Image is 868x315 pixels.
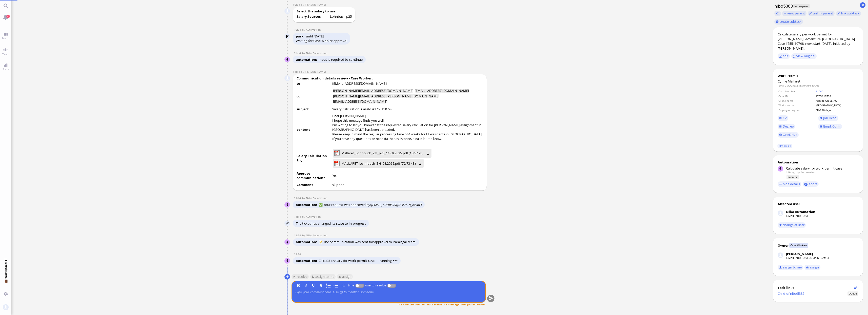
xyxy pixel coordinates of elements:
[294,215,302,218] span: 11:14
[778,181,801,187] button: hide details
[387,283,396,287] p-inputswitch: use to resolve
[332,107,392,111] runbook-parameter-view: Salary Calculation. CaseId #1755110798
[296,258,319,263] span: automation
[284,8,290,14] img: Fabienne Arslan
[848,291,858,296] span: Status
[341,150,424,156] span: Mallaret_Lohnbuch_ZH_p25_14.08.2025.pdf (13.57 kB)
[334,150,340,156] img: Mallaret_Lohnbuch_ZH_p25_14.08.2025.pdf
[306,196,327,200] span: automation@nibo.ai
[318,283,324,288] button: S
[778,32,858,51] div: Calculate salary per work permit for [PERSON_NAME], Accenture, [GEOGRAPHIC_DATA]. Case 1755110798...
[302,234,306,237] span: by
[787,175,799,179] span: Running
[296,88,332,106] td: cc
[1,67,10,71] span: Stats
[341,161,416,166] span: MALLARET_Lohnbuch_ZH_08.2025.pdf (72.73 kB)
[789,243,808,247] span: Case Workers
[797,171,800,174] span: by
[818,124,842,129] a: Empl. Conf.
[778,253,783,258] img: Fabienne Arslan
[778,160,858,164] div: Automation
[823,124,840,129] span: Empl. Conf.
[815,99,858,103] td: Adecco Group AG
[319,202,422,207] span: ✅ Your request was approved by:
[808,11,835,16] button: unlink parent
[301,70,305,73] span: by
[397,302,486,306] span: The Affected User will not receive the message. Use @AffectedUser
[355,283,364,287] p-inputswitch: Log time spent
[778,79,787,83] span: Cyrille
[3,304,8,310] img: You
[333,89,413,93] li: [PERSON_NAME][EMAIL_ADDRESS][DOMAIN_NAME]
[332,118,483,132] p: I hope this message finds you well. I'm writing to let you know that the requested salary calcula...
[364,283,387,287] label: use to resolve
[296,57,319,62] span: automation
[310,274,336,279] button: assign to me
[301,3,305,6] span: by
[793,4,810,8] span: In progress
[778,132,799,138] a: OneDrive
[305,3,326,6] span: fabienne.arslan@bluelakelegal.com
[296,81,332,88] td: to
[791,53,817,59] button: view original
[786,256,829,260] a: [EMAIL_ADDRESS][DOMAIN_NAME]
[778,291,804,296] a: Child of nibo5382
[294,196,302,200] span: 11:14
[803,181,819,187] button: abort
[337,274,353,279] button: assign
[305,70,326,73] span: fabienne.arslan@bluelakelegal.com
[296,107,332,113] td: subject
[302,28,306,31] span: by
[426,152,430,155] button: Download Mallaret_Lohnbuch_ZH_p25_14.08.2025.pdf
[285,240,290,245] img: Nibo Automation
[306,234,327,237] span: automation@nibo.ai
[294,234,302,237] span: 11:14
[823,116,837,120] span: Job Desc.
[815,103,858,107] td: [GEOGRAPHIC_DATA]
[395,258,396,263] span: •
[778,73,858,78] div: WorkPermit
[836,11,861,16] task-group-action-menu: link subtask
[818,115,838,121] a: Job Desc.
[773,3,793,9] h1: nibo5383
[371,202,422,207] i: [EMAIL_ADDRESS][DOMAIN_NAME]
[774,11,781,16] button: Copy ticket nibo5383 link to clipboard
[319,57,363,62] span: Input is required to continue
[296,34,306,38] span: park
[332,81,387,86] runbook-parameter-view: [EMAIL_ADDRESS][DOMAIN_NAME]
[816,90,823,93] a: 11062
[854,286,857,289] button: Show flow diagram
[285,202,290,208] img: Nibo Automation
[1,52,11,56] span: Team
[294,28,302,31] span: 10:54
[303,283,309,288] button: I
[330,14,352,19] div: undefined
[296,148,332,170] td: Salary Calculation File
[786,209,815,214] div: Nibo Automation
[296,38,347,43] div: Waiting for Case Worker approval
[774,19,803,25] button: create subtask
[296,221,366,226] span: The ticket has changed its state to In progress
[777,144,792,148] a: view all
[306,51,327,55] span: automation@nibo.ai
[296,171,332,182] td: Approve communication?
[292,274,309,279] button: resolve
[332,114,483,118] p: Dear [PERSON_NAME],
[778,53,790,59] button: edit
[332,173,337,178] span: Yes
[296,283,301,288] button: B
[788,79,800,83] span: Mallaret
[296,8,338,14] b: Select the salary to use:
[306,34,313,38] span: until
[296,202,319,207] span: automation
[783,116,787,120] span: CV
[778,103,815,107] td: Work canton
[296,113,332,147] td: content
[783,124,794,129] span: Degree
[319,258,398,263] span: Calculate salary for work permit case — running
[302,215,306,218] span: by
[285,34,290,39] img: Automation
[396,258,398,263] span: •
[314,34,324,38] span: [DATE]
[786,171,796,174] span: 14h ago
